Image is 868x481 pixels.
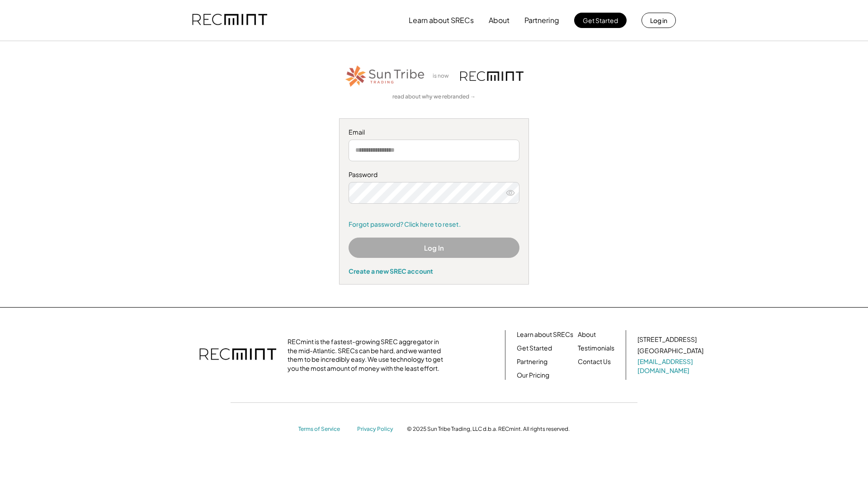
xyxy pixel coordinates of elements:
[349,128,519,137] div: Email
[578,344,614,353] a: Testimonials
[578,357,611,366] a: Contact Us
[349,170,519,179] div: Password
[460,71,524,81] img: recmint-logotype%403x.png
[357,425,398,433] a: Privacy Policy
[192,5,267,36] img: recmint-logotype%403x.png
[642,13,676,28] button: Log in
[349,238,519,258] button: Log In
[637,335,697,344] div: [STREET_ADDRESS]
[409,11,474,29] button: Learn about SRECs
[489,11,509,29] button: About
[349,220,519,229] a: Forgot password? Click here to reset.
[517,344,552,353] a: Get Started
[578,330,596,339] a: About
[637,346,703,355] div: [GEOGRAPHIC_DATA]
[517,357,547,366] a: Partnering
[288,337,448,373] div: RECmint is the fastest-growing SREC aggregator in the mid-Atlantic. SRECs can be hard, and we wan...
[199,339,276,371] img: recmint-logotype%403x.png
[344,64,426,89] img: STT_Horizontal_Logo%2B-%2BColor.png
[517,371,549,380] a: Our Pricing
[392,93,476,101] a: read about why we rebranded →
[574,13,627,28] button: Get Started
[298,425,348,433] a: Terms of Service
[517,330,573,339] a: Learn about SRECs
[407,425,570,433] div: © 2025 Sun Tribe Trading, LLC d.b.a. RECmint. All rights reserved.
[637,357,705,375] a: [EMAIL_ADDRESS][DOMAIN_NAME]
[349,267,519,275] div: Create a new SREC account
[430,72,456,80] div: is now
[524,11,559,29] button: Partnering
